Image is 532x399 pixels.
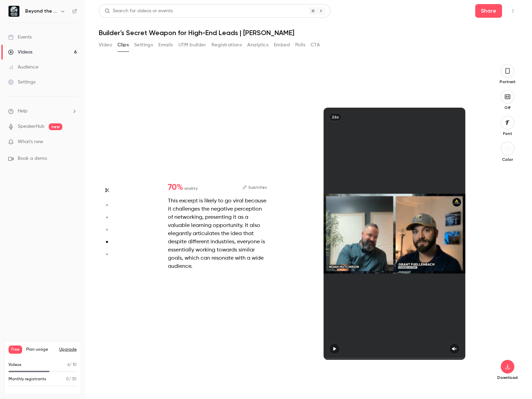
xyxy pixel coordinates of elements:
button: Emails [158,40,173,50]
span: 6 [67,363,69,367]
button: Subtitles [242,183,267,191]
span: 70 % [168,183,183,191]
span: Plan usage [26,347,55,352]
p: Color [497,157,518,162]
button: Embed [274,40,290,50]
button: CTA [311,40,320,50]
p: Font [497,131,518,136]
p: / 10 [67,362,77,368]
button: Top Bar Actions [507,5,518,16]
button: Analytics [247,40,268,50]
p: Videos [9,362,21,368]
button: Registrations [212,40,242,50]
span: Free [9,346,22,354]
span: virality [184,185,198,191]
p: / 30 [66,376,77,382]
span: 0 [66,377,69,381]
span: new [49,123,62,130]
button: Upgrade [59,347,77,352]
button: Settings [134,40,153,50]
p: Portrait [497,79,518,85]
a: SpeakerHub [18,123,45,130]
button: Video [99,40,112,50]
span: Book a demo [18,155,47,162]
span: What's new [18,138,43,145]
button: Polls [295,40,305,50]
div: Events [8,34,32,41]
li: help-dropdown-opener [8,108,77,115]
div: Videos [8,49,32,56]
p: Off [497,105,518,110]
h6: Beyond the Bid [25,8,57,15]
button: Share [475,4,502,18]
div: Settings [8,79,35,86]
div: This excerpt is likely to go viral because it challenges the negative perception of networking, p... [168,197,267,271]
h1: Builder's Secret Weapon for High-End Leads | [PERSON_NAME] [99,29,518,37]
p: Monthly registrants [9,376,46,382]
div: Audience [8,64,38,71]
span: Help [18,108,28,115]
div: Search for videos or events [105,7,173,15]
button: Clips [118,40,129,50]
img: Beyond the Bid [9,6,19,17]
p: Download [497,375,518,380]
button: UTM builder [178,40,206,50]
